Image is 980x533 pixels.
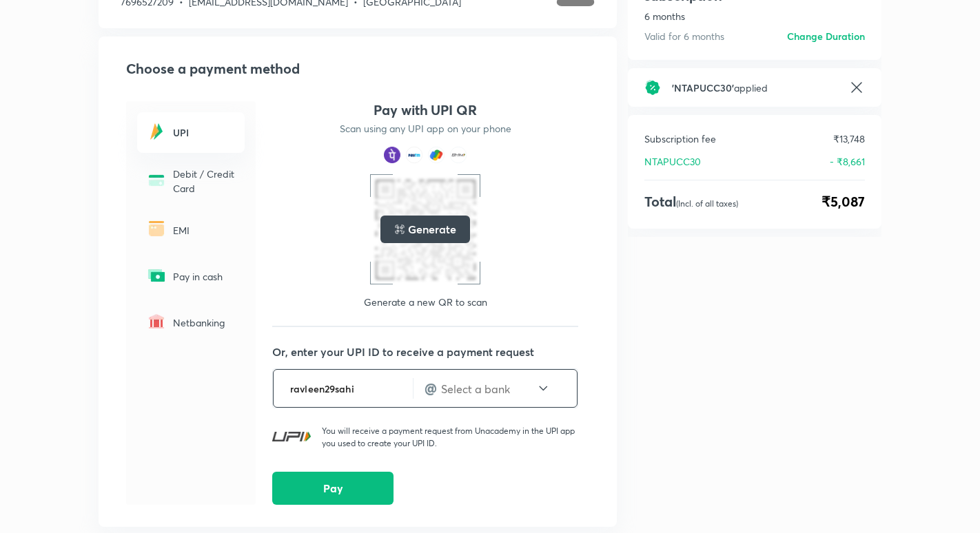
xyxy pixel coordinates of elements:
[644,132,716,146] p: Subscription fee
[450,147,467,163] img: payment method
[173,167,236,196] p: Debit / Credit Card
[428,147,445,163] img: payment method
[145,121,167,143] img: -
[173,269,236,284] p: Pay in cash
[644,29,724,43] p: Valid for 6 months
[406,147,422,163] img: payment method
[274,372,413,406] input: Enter UPI ID
[440,381,536,397] input: Select a bank
[787,29,865,43] h6: Change Duration
[821,191,865,212] span: ₹5,087
[676,198,738,209] p: (Incl. of all taxes)
[126,59,595,79] h2: Choose a payment method
[272,432,311,441] img: UPI
[672,81,837,95] h6: applied
[394,224,405,235] img: loading..
[145,169,167,191] img: -
[364,295,487,309] p: Generate a new QR to scan
[644,191,738,212] h4: Total
[272,344,595,360] p: Or, enter your UPI ID to receive a payment request
[145,311,167,333] img: -
[145,264,167,286] img: -
[145,218,167,240] img: -
[374,101,477,119] h4: Pay with UPI QR
[340,122,511,136] p: Scan using any UPI app on your phone
[322,425,578,450] p: You will receive a payment request from Unacademy in the UPI app you used to create your UPI ID.
[384,147,400,163] img: payment method
[830,154,865,169] p: - ₹8,661
[644,9,865,23] p: 6 months
[833,132,865,146] p: ₹13,748
[173,125,236,140] h6: UPI
[173,315,236,330] p: Netbanking
[425,378,437,399] h4: @
[272,472,394,505] button: Pay
[408,221,456,238] h5: Generate
[173,223,236,238] p: EMI
[644,154,701,169] p: NTAPUCC30
[672,81,734,94] span: ' NTAPUCC30 '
